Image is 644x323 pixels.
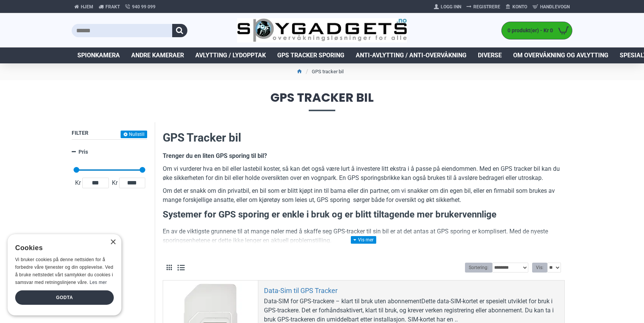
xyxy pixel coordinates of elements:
span: Spionkamera [77,51,120,60]
a: Logg Inn [431,1,464,13]
a: Pris [72,145,147,159]
div: Godta [15,290,114,305]
a: Handlevogn [530,1,572,13]
span: Konto [512,3,527,10]
a: 0 produkt(er) - Kr 0 [502,22,572,39]
span: Kr [110,178,119,187]
a: Spionkamera [72,47,126,63]
a: Andre kameraer [126,47,190,63]
span: Hjem [81,3,93,10]
span: Andre kameraer [131,51,184,60]
span: Logg Inn [441,3,461,10]
h2: GPS Tracker bil [163,130,565,146]
label: Vis: [532,263,547,273]
span: GPS Tracker Sporing [277,51,344,60]
span: Avlytting / Lydopptak [195,51,266,60]
div: Close [110,239,116,245]
span: Filter [72,130,88,136]
span: Kr [74,178,82,187]
button: Nullstill [121,131,147,138]
span: Anti-avlytting / Anti-overvåkning [356,51,467,60]
span: Om overvåkning og avlytting [513,51,608,60]
span: GPS tracker bil [72,91,572,111]
h3: Systemer for GPS sporing er enkle i bruk og er blitt tiltagende mer brukervennlige [163,208,565,221]
span: Frakt [105,3,120,10]
a: Konto [503,1,530,13]
a: Diverse [472,47,507,63]
img: SpyGadgets.no [237,18,407,43]
b: Trenger du en liten GPS sporing til bil? [163,152,267,159]
a: Les mer, opens a new window [90,280,107,285]
p: En av de viktigste grunnene til at mange nøler med å skaffe seg GPS-tracker til sin bil er at det... [163,227,565,245]
span: 940 99 099 [132,3,156,10]
span: Handlevogn [540,3,570,10]
span: Vi bruker cookies på denne nettsiden for å forbedre våre tjenester og din opplevelse. Ved å bruke... [15,257,113,285]
a: Om overvåkning og avlytting [507,47,614,63]
label: Sortering: [465,263,492,273]
a: Registrere [464,1,503,13]
span: Diverse [478,51,502,60]
a: Data-Sim til GPS Tracker [264,286,338,295]
div: Cookies [15,240,109,256]
p: Om vi vurderer hva en bil eller lastebil koster, så kan det også være lurt å investere litt ekstr... [163,164,565,183]
a: Avlytting / Lydopptak [190,47,272,63]
a: GPS Tracker Sporing [272,47,350,63]
span: 0 produkt(er) - Kr 0 [502,27,555,35]
p: Om det er snakk om din privatbil, en bil som er blitt kjøpt inn til barna eller din partner, om v... [163,186,565,205]
a: Anti-avlytting / Anti-overvåkning [350,47,472,63]
span: Registrere [473,3,500,10]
